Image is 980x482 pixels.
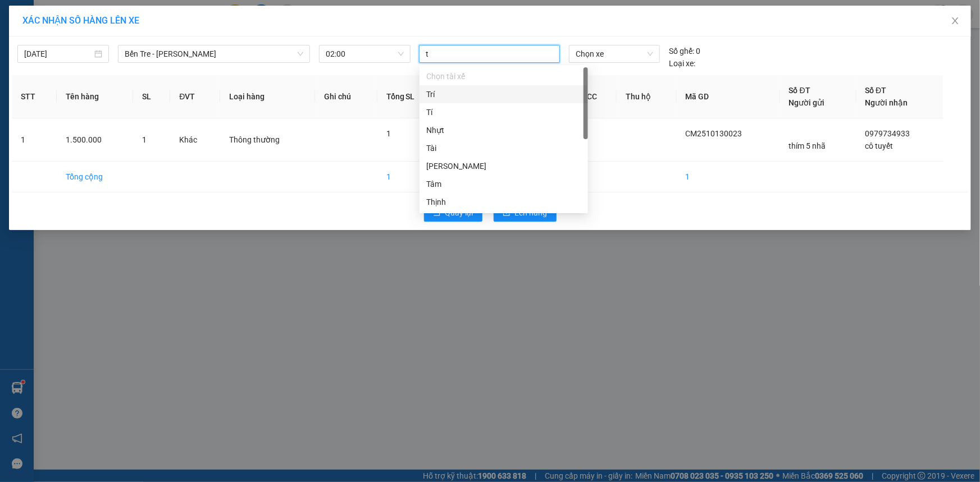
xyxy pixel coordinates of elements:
[8,72,26,84] span: CR :
[426,106,581,118] div: Tí
[315,75,377,118] th: Ghi chú
[170,75,220,118] th: ĐVT
[940,6,971,37] button: Close
[865,98,908,107] span: Người nhận
[686,129,742,138] span: CM2510130023
[297,51,304,57] span: down
[107,10,221,35] div: [GEOGRAPHIC_DATA]
[426,196,581,208] div: Thịnh
[426,124,581,136] div: Nhựt
[142,135,147,144] span: 1
[617,75,677,118] th: Thu hộ
[57,75,133,118] th: Tên hàng
[326,45,404,62] span: 02:00
[578,75,617,118] th: CC
[170,118,220,162] td: Khác
[10,11,27,22] span: Gửi:
[420,85,588,103] div: Trí
[10,23,99,36] div: thím 5 nhã
[420,175,588,193] div: Tâm
[386,129,391,138] span: 1
[420,157,588,175] div: Thanh
[669,45,700,57] div: 0
[669,45,694,57] span: Số ghế:
[426,88,581,100] div: Trí
[107,10,134,21] span: Nhận:
[576,45,653,62] span: Chọn xe
[125,45,303,62] span: Bến Tre - Hồ Chí Minh
[12,118,57,162] td: 1
[420,193,588,211] div: Thịnh
[789,141,826,150] span: thím 5 nhã
[107,35,221,48] div: cô tuyết
[426,178,581,190] div: Tâm
[420,67,588,85] div: Chọn tài xế
[8,71,101,84] div: 20.000
[426,142,581,154] div: Tài
[669,57,695,70] span: Loại xe:
[377,75,442,118] th: Tổng SL
[789,98,825,107] span: Người gửi
[220,75,315,118] th: Loại hàng
[677,75,780,118] th: Mã GD
[865,86,887,95] span: Số ĐT
[865,129,910,138] span: 0979734933
[57,162,133,192] td: Tổng cộng
[426,160,581,172] div: [PERSON_NAME]
[420,139,588,157] div: Tài
[22,15,139,26] span: XÁC NHẬN SỐ HÀNG LÊN XE
[865,141,894,150] span: cô tuyết
[420,121,588,139] div: Nhựt
[951,16,960,25] span: close
[57,118,133,162] td: 1.500.000
[426,70,581,82] div: Chọn tài xế
[789,86,810,95] span: Số ĐT
[420,103,588,121] div: Tí
[10,10,99,23] div: Cái Mơn
[677,162,780,192] td: 1
[377,162,442,192] td: 1
[133,75,170,118] th: SL
[220,118,315,162] td: Thông thường
[24,48,92,60] input: 14/10/2025
[107,48,221,64] div: 0979734933
[12,75,57,118] th: STT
